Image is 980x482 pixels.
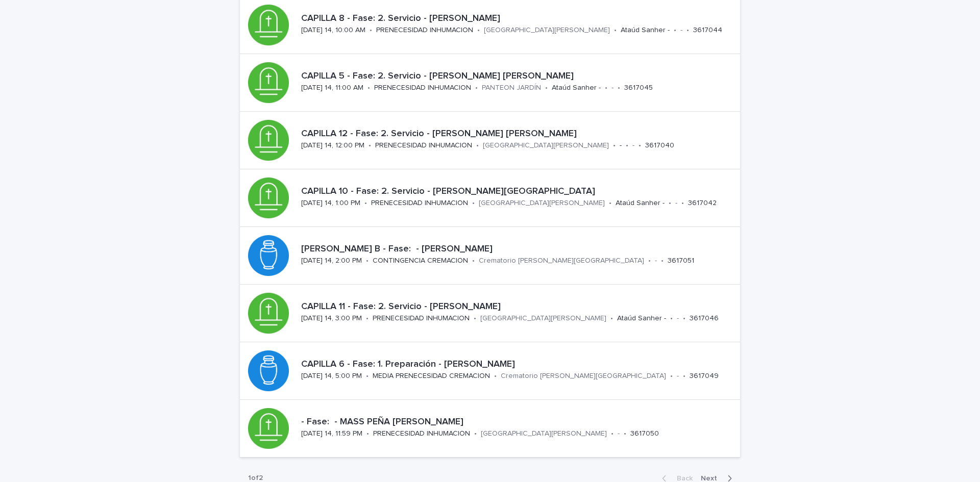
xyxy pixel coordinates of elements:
[301,301,736,313] p: CAPILLA 11 - Fase: 2. Servicio - [PERSON_NAME]
[661,257,664,265] p: •
[614,26,617,35] p: •
[624,429,626,438] p: •
[618,84,620,92] p: •
[375,141,472,150] p: PRENECESIDAD INHUMACION
[690,372,719,380] p: 3617049
[367,84,370,92] p: •
[475,84,478,92] p: •
[617,314,666,323] p: Ataúd Sanher -
[483,141,609,150] p: [GEOGRAPHIC_DATA][PERSON_NAME]
[366,257,369,265] p: •
[632,141,634,150] p: -
[675,199,677,208] p: -
[301,372,362,380] p: [DATE] 14, 5:00 PM
[671,475,693,482] span: Back
[479,199,605,208] p: [GEOGRAPHIC_DATA][PERSON_NAME]
[301,84,363,92] p: [DATE] 14, 11:00 AM
[479,257,644,265] p: Crematorio [PERSON_NAME][GEOGRAPHIC_DATA]
[301,186,736,197] p: CAPILLA 10 - Fase: 2. Servicio - [PERSON_NAME][GEOGRAPHIC_DATA]
[690,314,719,323] p: 3617046
[240,112,740,169] a: CAPILLA 12 - Fase: 2. Servicio - [PERSON_NAME] [PERSON_NAME][DATE] 14, 12:00 PM•PRENECESIDAD INHU...
[477,26,480,35] p: •
[484,26,610,35] p: [GEOGRAPHIC_DATA][PERSON_NAME]
[371,199,468,208] p: PRENECESIDAD INHUMACION
[481,429,607,438] p: [GEOGRAPHIC_DATA][PERSON_NAME]
[677,314,679,323] p: -
[630,429,659,438] p: 3617050
[301,244,736,255] p: [PERSON_NAME] B - Fase: - [PERSON_NAME]
[240,285,740,342] a: CAPILLA 11 - Fase: 2. Servicio - [PERSON_NAME][DATE] 14, 3:00 PM•PRENECESIDAD INHUMACION•[GEOGRAP...
[373,429,470,438] p: PRENECESIDAD INHUMACION
[624,84,653,92] p: 3617045
[655,257,657,265] p: -
[373,257,468,265] p: CONTINGENCIA CREMACION
[301,417,736,428] p: - Fase: - MASS PEÑA [PERSON_NAME]
[301,141,364,150] p: [DATE] 14, 12:00 PM
[611,429,614,438] p: •
[370,26,372,35] p: •
[680,26,682,35] p: -
[639,141,641,150] p: •
[674,26,676,35] p: •
[364,199,367,208] p: •
[301,314,362,323] p: [DATE] 14, 3:00 PM
[301,199,360,208] p: [DATE] 14, 1:00 PM
[472,199,475,208] p: •
[301,13,736,24] p: CAPILLA 8 - Fase: 2. Servicio - [PERSON_NAME]
[620,141,622,150] p: -
[687,26,689,35] p: •
[605,84,607,92] p: •
[301,257,362,265] p: [DATE] 14, 2:00 PM
[366,429,369,438] p: •
[480,314,606,323] p: [GEOGRAPHIC_DATA][PERSON_NAME]
[648,257,651,265] p: •
[670,372,673,380] p: •
[613,141,616,150] p: •
[482,84,541,92] p: PANTEON JARDÍN
[240,54,740,112] a: CAPILLA 5 - Fase: 2. Servicio - [PERSON_NAME] [PERSON_NAME][DATE] 14, 11:00 AM•PRENECESIDAD INHUM...
[474,429,477,438] p: •
[476,141,479,150] p: •
[683,314,685,323] p: •
[376,26,473,35] p: PRENECESIDAD INHUMACION
[618,429,620,438] p: -
[301,429,362,438] p: [DATE] 14, 11:59 PM
[501,372,666,380] p: Crematorio [PERSON_NAME][GEOGRAPHIC_DATA]
[301,359,736,370] p: CAPILLA 6 - Fase: 1. Preparación - [PERSON_NAME]
[240,227,740,285] a: [PERSON_NAME] B - Fase: - [PERSON_NAME][DATE] 14, 2:00 PM•CONTINGENCIA CREMACION•Crematorio [PERS...
[681,199,684,208] p: •
[668,257,694,265] p: 3617051
[366,314,369,323] p: •
[474,314,476,323] p: •
[301,129,736,140] p: CAPILLA 12 - Fase: 2. Servicio - [PERSON_NAME] [PERSON_NAME]
[626,141,628,150] p: •
[645,141,674,150] p: 3617040
[369,141,371,150] p: •
[609,199,611,208] p: •
[374,84,471,92] p: PRENECESIDAD INHUMACION
[621,26,670,35] p: Ataúd Sanher -
[693,26,722,35] p: 3617044
[688,199,717,208] p: 3617042
[301,26,365,35] p: [DATE] 14, 10:00 AM
[610,314,613,323] p: •
[616,199,665,208] p: Ataúd Sanher -
[240,169,740,227] a: CAPILLA 10 - Fase: 2. Servicio - [PERSON_NAME][GEOGRAPHIC_DATA][DATE] 14, 1:00 PM•PRENECESIDAD IN...
[373,372,490,380] p: MEDIA PRENECESIDAD CREMACION
[677,372,679,380] p: -
[494,372,497,380] p: •
[373,314,470,323] p: PRENECESIDAD INHUMACION
[301,71,736,82] p: CAPILLA 5 - Fase: 2. Servicio - [PERSON_NAME] [PERSON_NAME]
[545,84,548,92] p: •
[669,199,671,208] p: •
[552,84,601,92] p: Ataúd Sanher -
[472,257,475,265] p: •
[670,314,673,323] p: •
[683,372,685,380] p: •
[611,84,614,92] p: -
[240,342,740,400] a: CAPILLA 6 - Fase: 1. Preparación - [PERSON_NAME][DATE] 14, 5:00 PM•MEDIA PRENECESIDAD CREMACION•C...
[366,372,369,380] p: •
[701,475,723,482] span: Next
[240,400,740,458] a: - Fase: - MASS PEÑA [PERSON_NAME][DATE] 14, 11:59 PM•PRENECESIDAD INHUMACION•[GEOGRAPHIC_DATA][PE...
